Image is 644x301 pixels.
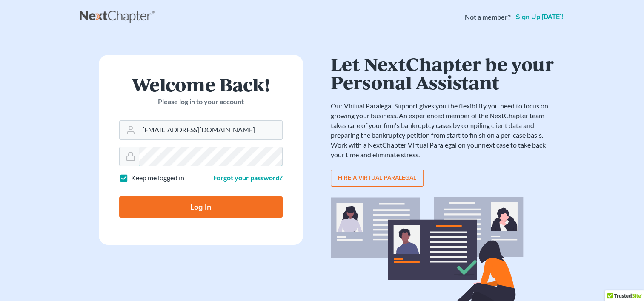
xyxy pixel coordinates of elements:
p: Please log in to your account [119,97,283,107]
a: Sign up [DATE]! [514,14,565,20]
h1: Let NextChapter be your Personal Assistant [331,55,556,91]
a: Forgot your password? [213,173,283,182]
input: Email Address [139,121,282,139]
label: Keep me logged in [131,173,184,183]
strong: Not a member? [465,12,511,22]
h1: Welcome Back! [119,75,283,94]
a: Hire a virtual paralegal [331,170,424,187]
p: Our Virtual Paralegal Support gives you the flexibility you need to focus on growing your busines... [331,101,556,159]
input: Log In [119,196,283,218]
